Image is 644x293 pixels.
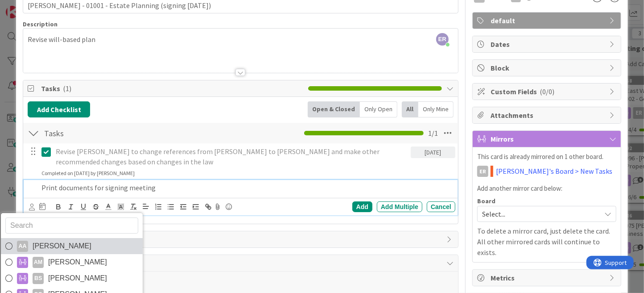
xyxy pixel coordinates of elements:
[23,20,58,28] span: Description
[41,183,452,193] p: Print documents for signing meeting
[482,208,596,220] span: Select...
[436,33,449,46] span: ER
[402,101,418,117] div: All
[352,201,372,212] div: Add
[1,254,143,270] a: AM[PERSON_NAME]
[28,101,90,117] button: Add Checklist
[477,226,616,258] p: To delete a mirror card, just delete the card. All other mirrored cards will continue to exists.
[491,134,605,144] span: Mirrors
[496,166,612,176] a: [PERSON_NAME]'s Board > New Tasks
[5,218,138,234] input: Search
[56,146,407,167] p: Revise [PERSON_NAME] to change references from [PERSON_NAME] to [PERSON_NAME] and make other reco...
[17,241,28,252] div: AA
[428,128,438,138] span: 1 / 1
[19,1,41,12] span: Support
[48,272,107,285] span: [PERSON_NAME]
[1,270,143,286] a: BS[PERSON_NAME]
[33,257,44,268] div: AM
[418,101,454,117] div: Only Mine
[1,238,143,254] a: AA[PERSON_NAME]
[540,87,554,96] span: ( 0/0 )
[491,272,605,283] span: Metrics
[491,39,605,50] span: Dates
[41,258,442,268] span: Comments
[360,101,397,117] div: Only Open
[41,83,304,94] span: Tasks
[427,201,455,212] div: Cancel
[33,273,44,284] div: BS
[477,198,495,204] span: Board
[491,110,605,121] span: Attachments
[377,201,422,212] div: Add Multiple
[28,34,454,45] p: Revise will-based plan
[41,125,224,141] input: Add Checklist...
[48,255,107,269] span: [PERSON_NAME]
[477,166,488,177] div: ER
[491,15,605,26] span: default
[33,239,91,253] span: [PERSON_NAME]
[411,146,455,158] div: [DATE]
[477,184,616,194] p: Add another mirror card below:
[41,234,442,245] span: Links
[308,101,360,117] div: Open & Closed
[477,152,616,162] p: This card is already mirrored on 1 other board.
[41,169,135,177] div: Completed on [DATE] by [PERSON_NAME]
[491,63,605,73] span: Block
[491,86,605,97] span: Custom Fields
[63,84,71,93] span: ( 1 )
